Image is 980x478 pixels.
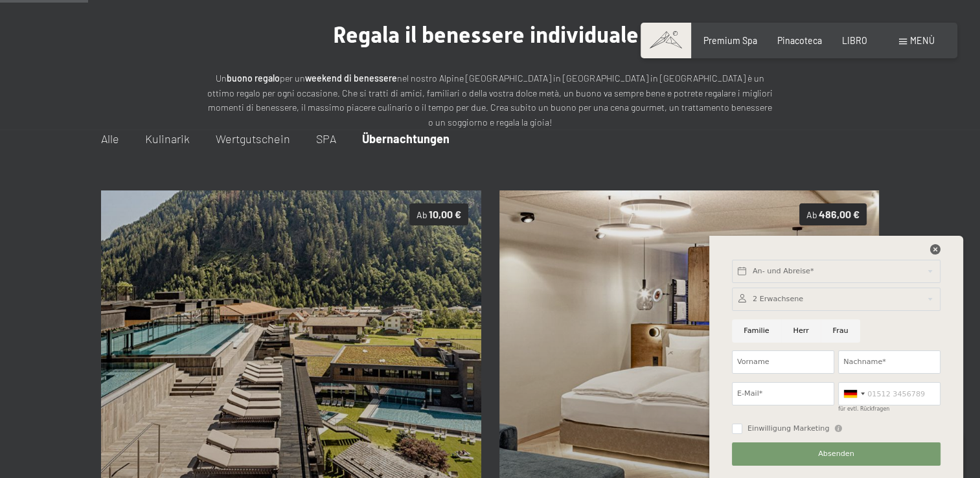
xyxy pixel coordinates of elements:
strong: buono regalo [227,73,280,84]
span: Absenden [818,449,854,459]
a: LIBRO [842,35,867,46]
p: Un per un nel nostro Alpine [GEOGRAPHIC_DATA] in [GEOGRAPHIC_DATA] in [GEOGRAPHIC_DATA] è un otti... [205,71,775,130]
button: Absenden [732,442,940,466]
span: Menù [910,35,935,46]
a: Pinacoteca [777,35,822,46]
input: 01512 3456789 [838,382,940,405]
span: Regala il benessere individuale! [333,21,648,48]
label: für evtl. Rückfragen [838,406,889,412]
div: Germany (Deutschland): +49 [839,383,869,405]
strong: weekend di benessere [305,73,397,84]
a: Premium Spa [703,35,757,46]
span: Einwilligung Marketing [747,424,830,434]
